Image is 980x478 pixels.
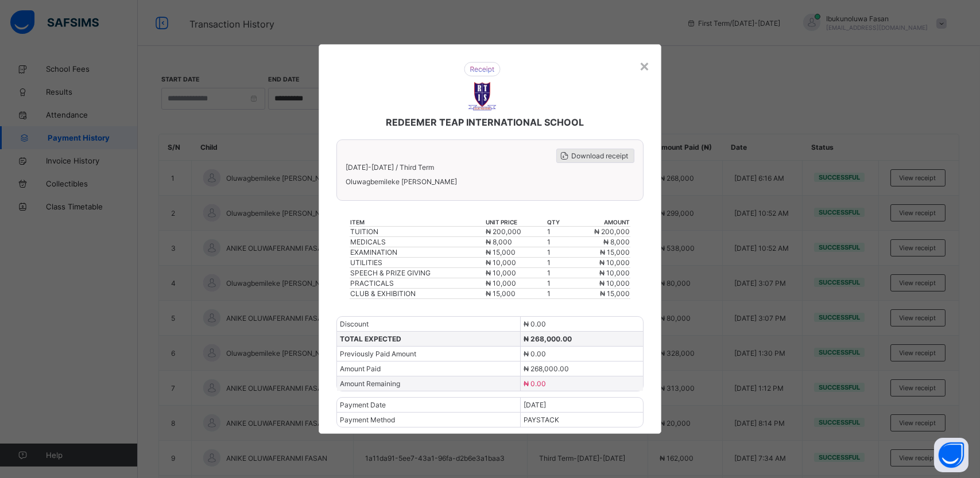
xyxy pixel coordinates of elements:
[340,320,369,328] span: Discount
[485,218,546,227] th: unit price
[524,401,546,409] span: [DATE]
[350,279,485,287] div: PRACTICALS
[639,56,650,75] div: ×
[524,349,546,358] span: ₦ 0.00
[350,269,485,277] div: SPEECH & PRIZE GIVING
[486,258,516,267] span: ₦ 10,000
[524,415,559,424] span: PAYSTACK
[486,238,512,246] span: ₦ 8,000
[340,401,386,409] span: Payment Date
[570,218,630,227] th: amount
[350,289,485,298] div: CLUB & EXHIBITION
[600,248,630,257] span: ₦ 15,000
[386,116,584,128] span: REDEEMER TEAP INTERNATIONAL SCHOOL
[934,438,969,472] button: Open asap
[486,269,516,277] span: ₦ 10,000
[524,335,572,343] span: ₦ 268,000.00
[350,258,485,267] div: UTILITIES
[468,82,497,111] img: REDEEMER TEAP INTERNATIONAL SCHOOL
[547,289,570,299] td: 1
[599,279,630,287] span: ₦ 10,000
[464,62,501,76] img: receipt.26f346b57495a98c98ef9b0bc63aa4d8.svg
[599,258,630,267] span: ₦ 10,000
[547,247,570,258] td: 1
[599,269,630,277] span: ₦ 10,000
[524,364,569,373] span: ₦ 268,000.00
[547,237,570,247] td: 1
[486,227,521,236] span: ₦ 200,000
[486,289,516,298] span: ₦ 15,000
[340,379,400,388] span: Amount Remaining
[486,279,516,287] span: ₦ 10,000
[340,335,401,343] span: TOTAL EXPECTED
[340,349,416,358] span: Previously Paid Amount
[340,415,395,424] span: Payment Method
[594,227,630,236] span: ₦ 200,000
[524,379,546,388] span: ₦ 0.00
[547,278,570,289] td: 1
[571,151,628,160] span: Download receipt
[340,364,381,373] span: Amount Paid
[486,248,516,257] span: ₦ 15,000
[350,227,485,236] div: TUITION
[350,248,485,257] div: EXAMINATION
[600,289,630,298] span: ₦ 15,000
[524,320,546,328] span: ₦ 0.00
[547,268,570,278] td: 1
[547,258,570,268] td: 1
[547,218,570,227] th: qty
[350,218,485,227] th: item
[350,238,485,246] div: MEDICALS
[346,163,434,172] span: [DATE]-[DATE] / Third Term
[547,227,570,237] td: 1
[603,238,630,246] span: ₦ 8,000
[346,177,634,186] span: Oluwagbemileke [PERSON_NAME]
